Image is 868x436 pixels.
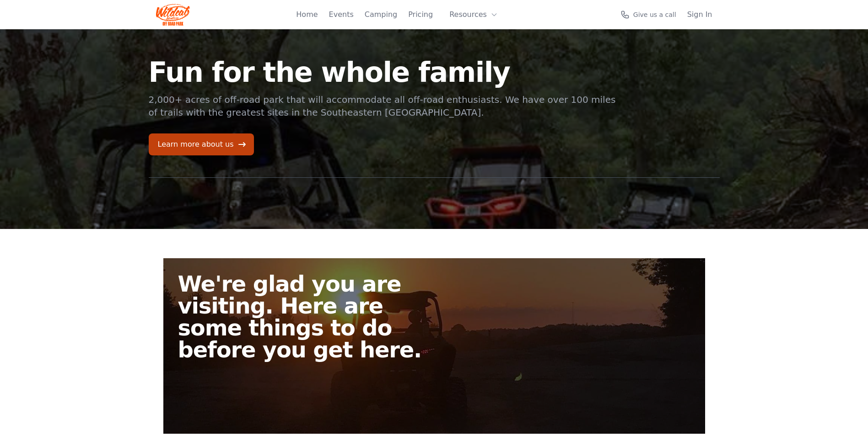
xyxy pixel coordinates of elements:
[178,273,442,361] h2: We're glad you are visiting. Here are some things to do before you get here.
[163,258,705,434] a: We're glad you are visiting. Here are some things to do before you get here.
[296,9,318,20] a: Home
[149,133,254,155] a: Learn more about us
[620,10,676,19] a: Give us a call
[156,4,190,26] img: Wildcat Logo
[408,9,433,20] a: Pricing
[329,9,354,20] a: Events
[149,93,617,119] p: 2,000+ acres of off-road park that will accommodate all off-road enthusiasts. We have over 100 mi...
[149,58,617,86] h1: Fun for the whole family
[365,9,397,20] a: Camping
[633,10,676,19] span: Give us a call
[444,5,503,24] button: Resources
[687,9,712,20] a: Sign In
